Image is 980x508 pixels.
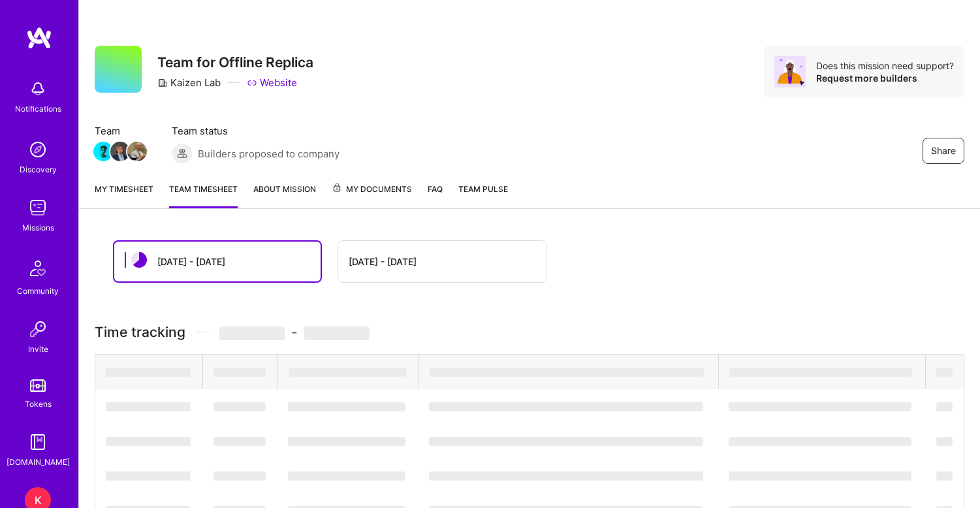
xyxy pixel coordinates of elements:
[28,342,48,356] div: Invite
[25,76,51,102] img: bell
[20,163,57,176] div: Discovery
[112,140,129,163] a: Team Member Avatar
[936,437,953,446] span: ‌
[774,56,806,87] img: Avatar
[349,255,417,268] div: [DATE] - [DATE]
[729,471,911,481] span: ‌
[288,437,405,446] span: ‌
[213,437,266,446] span: ‌
[106,471,191,481] span: ‌
[429,437,703,446] span: ‌
[95,182,153,208] a: My timesheet
[332,182,412,208] a: My Documents
[429,402,703,411] span: ‌
[729,368,912,377] span: ‌
[219,324,370,340] span: -
[429,471,703,481] span: ‌
[169,182,238,208] a: Team timesheet
[26,26,52,50] img: logo
[95,140,112,163] a: Team Member Avatar
[198,147,340,161] span: Builders proposed to company
[288,471,405,481] span: ‌
[157,54,313,71] h3: Team for Offline Replica
[729,437,911,446] span: ‌
[7,455,70,469] div: [DOMAIN_NAME]
[17,284,59,298] div: Community
[25,429,51,455] img: guide book
[219,326,285,340] span: ‌
[289,368,406,377] span: ‌
[729,402,911,411] span: ‌
[129,140,146,163] a: Team Member Avatar
[428,182,443,208] a: FAQ
[936,471,953,481] span: ‌
[458,184,508,194] span: Team Pulse
[15,102,61,116] div: Notifications
[25,397,52,411] div: Tokens
[213,368,266,377] span: ‌
[923,138,964,164] button: Share
[25,195,51,221] img: teamwork
[332,182,412,197] span: My Documents
[25,316,51,342] img: Invite
[157,76,221,89] div: Kaizen Lab
[304,326,370,340] span: ‌
[157,78,168,88] i: icon CompanyGray
[131,252,147,268] img: status icon
[127,142,147,161] img: Team Member Avatar
[288,402,405,411] span: ‌
[110,142,130,161] img: Team Member Avatar
[22,221,54,234] div: Missions
[95,324,964,340] h3: Time tracking
[30,379,46,392] img: tokens
[106,368,191,377] span: ‌
[816,59,954,72] div: Does this mission need support?
[213,402,266,411] span: ‌
[93,142,113,161] img: Team Member Avatar
[213,471,266,481] span: ‌
[106,437,191,446] span: ‌
[936,402,953,411] span: ‌
[253,182,316,208] a: About Mission
[95,124,146,138] span: Team
[247,76,297,89] a: Website
[172,143,193,164] img: Builders proposed to company
[172,124,340,138] span: Team status
[157,255,225,268] div: [DATE] - [DATE]
[931,144,956,157] span: Share
[430,368,704,377] span: ‌
[458,182,508,208] a: Team Pulse
[106,402,191,411] span: ‌
[22,253,54,284] img: Community
[936,368,953,377] span: ‌
[816,72,954,84] div: Request more builders
[25,136,51,163] img: discovery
